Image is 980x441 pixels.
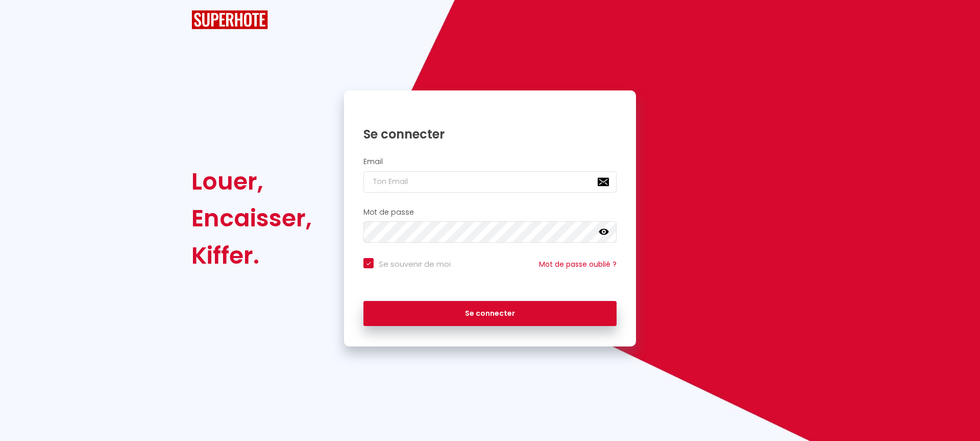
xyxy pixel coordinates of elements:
input: Ton Email [363,171,617,193]
button: Se connecter [363,301,617,327]
div: Encaisser, [191,200,312,237]
h1: Se connecter [363,126,617,142]
a: Mot de passe oublié ? [539,259,617,269]
h2: Mot de passe [363,208,617,217]
h2: Email [363,157,617,166]
div: Louer, [191,163,312,200]
img: SuperHote logo [191,10,268,29]
div: Kiffer. [191,237,312,274]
